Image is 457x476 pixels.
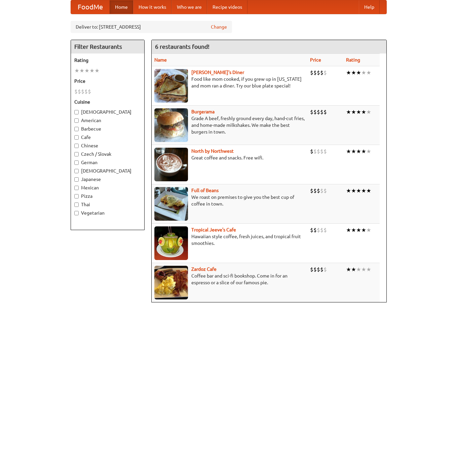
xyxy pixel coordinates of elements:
[356,187,361,194] li: ★
[366,187,371,194] li: ★
[356,226,361,234] li: ★
[310,187,313,194] li: $
[356,148,361,155] li: ★
[310,108,313,116] li: $
[154,226,188,260] img: jeeves.jpg
[74,159,141,166] label: German
[313,266,317,273] li: $
[211,24,227,30] a: Change
[317,69,320,76] li: $
[74,142,141,149] label: Chinese
[154,266,188,299] img: zardoz.jpg
[361,187,366,194] li: ★
[361,69,366,76] li: ★
[366,69,371,76] li: ★
[74,151,141,157] label: Czech / Slovak
[154,187,188,221] img: beans.jpg
[191,188,219,193] b: Full of Beans
[351,108,356,116] li: ★
[191,148,234,154] a: North by Northwest
[74,194,79,198] input: Pizza
[323,266,327,273] li: $
[320,226,323,234] li: $
[323,69,327,76] li: $
[356,108,361,116] li: ★
[191,227,236,232] b: Tropical Jeeve's Cafe
[74,117,141,124] label: American
[154,233,305,247] p: Hawaiian style coffee, fresh juices, and tropical fruit smoothies.
[74,125,141,132] label: Barbecue
[361,226,366,234] li: ★
[191,70,244,75] a: [PERSON_NAME]'s Diner
[74,184,141,191] label: Mexican
[351,226,356,234] li: ★
[74,110,79,114] input: [DEMOGRAPHIC_DATA]
[74,177,79,182] input: Japanese
[74,144,79,148] input: Chinese
[346,108,351,116] li: ★
[71,40,144,53] h4: Filter Restaurants
[323,148,327,155] li: $
[366,148,371,155] li: ★
[84,88,88,95] li: $
[74,109,141,115] label: [DEMOGRAPHIC_DATA]
[88,88,91,95] li: $
[79,67,84,74] li: ★
[191,109,215,114] a: Burgerama
[317,108,320,116] li: $
[74,168,141,174] label: [DEMOGRAPHIC_DATA]
[346,226,351,234] li: ★
[71,21,232,33] div: Deliver to: [STREET_ADDRESS]
[191,266,217,272] b: Zardoz Cafe
[74,78,141,84] h5: Price
[74,67,79,74] li: ★
[313,148,317,155] li: $
[320,148,323,155] li: $
[154,272,305,286] p: Coffee bar and sci-fi bookshop. Come in for an espresso or a slice of our famous pie.
[313,187,317,194] li: $
[74,118,79,123] input: American
[320,187,323,194] li: $
[317,266,320,273] li: $
[346,69,351,76] li: ★
[110,0,133,14] a: Home
[74,160,79,165] input: German
[154,57,167,63] a: Name
[351,148,356,155] li: ★
[313,226,317,234] li: $
[310,69,313,76] li: $
[74,127,79,131] input: Barbecue
[74,88,78,95] li: $
[351,69,356,76] li: ★
[320,266,323,273] li: $
[346,187,351,194] li: ★
[74,186,79,190] input: Mexican
[320,69,323,76] li: $
[89,67,94,74] li: ★
[356,69,361,76] li: ★
[366,108,371,116] li: ★
[74,203,79,207] input: Thai
[154,194,305,207] p: We roast on premises to give you the best cup of coffee in town.
[359,0,380,14] a: Help
[313,108,317,116] li: $
[346,57,360,63] a: Rating
[154,115,305,135] p: Grade A beef, freshly ground every day, hand-cut fries, and home-made milkshakes. We make the bes...
[351,266,356,273] li: ★
[74,210,141,216] label: Vegetarian
[71,0,110,14] a: FoodMe
[317,148,320,155] li: $
[74,176,141,183] label: Japanese
[74,134,141,141] label: Cafe
[74,57,141,64] h5: Rating
[74,211,79,215] input: Vegetarian
[351,187,356,194] li: ★
[346,148,351,155] li: ★
[74,135,79,140] input: Cafe
[310,266,313,273] li: $
[154,154,305,161] p: Great coffee and snacks. Free wifi.
[74,169,79,173] input: [DEMOGRAPHIC_DATA]
[361,266,366,273] li: ★
[356,266,361,273] li: ★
